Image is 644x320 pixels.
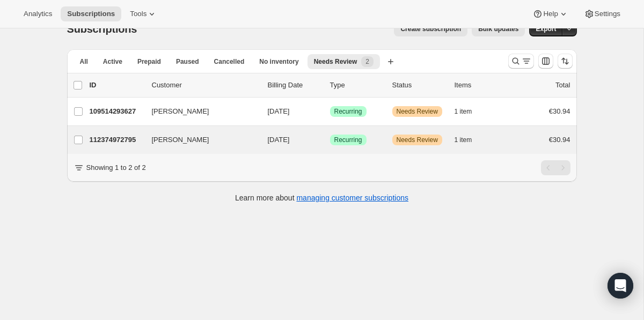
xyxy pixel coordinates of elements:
span: Tools [130,10,147,18]
div: Items [455,80,508,91]
button: Tools [123,6,164,21]
span: Paused [176,57,199,66]
button: Sort the results [558,54,573,69]
button: Settings [577,6,627,21]
span: Bulk updates [478,25,518,33]
button: Search and filter results [508,54,534,69]
span: 2 [365,57,369,66]
button: Analytics [17,6,58,21]
button: Export [529,21,562,36]
span: Analytics [24,10,52,18]
span: [DATE] [268,107,290,115]
a: managing customer subscriptions [296,194,408,202]
span: [PERSON_NAME] [152,106,209,117]
span: No inventory [259,57,298,66]
span: €30.94 [549,136,570,144]
div: IDCustomerBilling DateTypeStatusItemsTotal [90,80,570,91]
span: [DATE] [268,136,290,144]
span: Create subscription [400,25,461,33]
span: Subscriptions [67,23,137,35]
button: Create subscription [394,21,467,36]
p: Customer [152,80,259,91]
div: 109514293627[PERSON_NAME][DATE]SuccessRecurringWarningNeeds Review1 item€30.94 [90,104,570,119]
span: Export [536,25,556,33]
div: 112374972795[PERSON_NAME][DATE]SuccessRecurringWarningNeeds Review1 item€30.94 [90,132,570,147]
span: Subscriptions [67,10,115,18]
p: 112374972795 [90,135,143,145]
span: 1 item [455,107,472,116]
span: Active [103,57,122,66]
div: Type [330,80,384,91]
p: 109514293627 [90,106,143,117]
span: Recurring [334,107,362,116]
p: Total [555,80,570,91]
nav: Pagination [541,160,570,175]
span: Needs Review [314,57,357,66]
p: Billing Date [268,80,321,91]
button: 1 item [455,132,484,147]
button: Subscriptions [61,6,121,21]
p: ID [90,80,143,91]
span: Needs Review [397,107,438,116]
button: Customize table column order and visibility [538,54,553,69]
button: [PERSON_NAME] [145,131,253,148]
span: Needs Review [397,136,438,144]
p: Learn more about [235,192,408,203]
span: Cancelled [214,57,245,66]
span: Settings [595,10,620,18]
button: Bulk updates [472,21,525,36]
button: [PERSON_NAME] [145,103,253,120]
span: €30.94 [549,107,570,115]
span: 1 item [455,136,472,144]
button: 1 item [455,104,484,119]
span: [PERSON_NAME] [152,135,209,145]
span: All [80,57,88,66]
span: Prepaid [137,57,161,66]
div: Open Intercom Messenger [608,273,633,299]
span: Help [543,10,558,18]
p: Showing 1 to 2 of 2 [86,162,146,173]
button: Help [526,6,575,21]
p: Status [392,80,446,91]
button: Create new view [382,54,399,69]
span: Recurring [334,136,362,144]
